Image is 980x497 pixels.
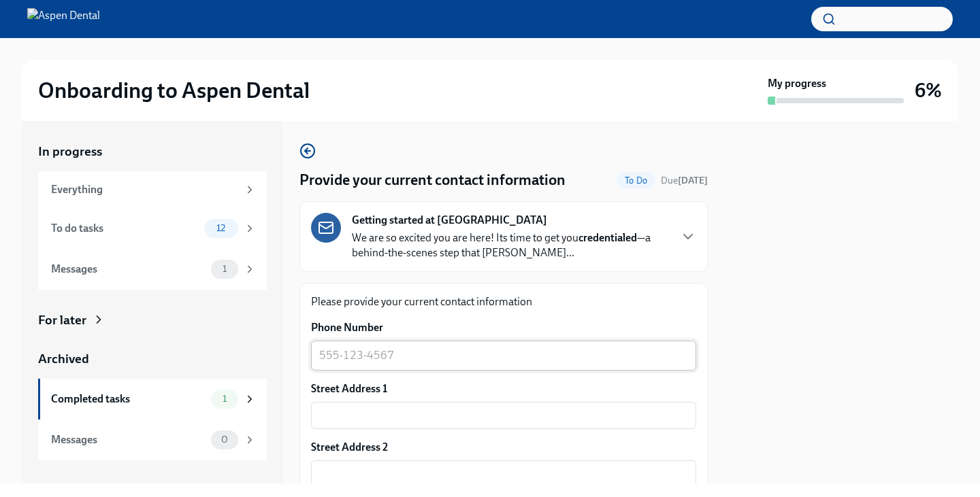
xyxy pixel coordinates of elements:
h2: Onboarding to Aspen Dental [38,77,310,104]
strong: My progress [768,76,826,91]
span: To Do [617,175,655,186]
a: Messages1 [38,249,267,290]
a: Completed tasks1 [38,379,267,419]
label: Street Address 2 [311,440,388,455]
a: For later [38,311,267,329]
a: Archived [38,350,267,368]
strong: Getting started at [GEOGRAPHIC_DATA] [352,213,547,228]
div: For later [38,311,86,329]
a: Messages0 [38,419,267,460]
strong: credentialed [578,231,637,244]
div: Completed tasks [51,392,206,407]
h4: Provide your current contact information [299,170,566,190]
p: Please provide your current contact information [311,294,696,309]
span: 1 [214,264,235,274]
strong: [DATE] [678,175,708,186]
h3: 6% [915,78,942,103]
div: Messages [51,432,206,447]
span: 0 [213,434,236,445]
label: Phone Number [311,320,696,335]
label: Street Address 1 [311,381,387,396]
span: 1 [214,394,235,404]
div: Everything [51,182,238,197]
a: In progress [38,143,267,160]
img: Aspen Dental [27,8,100,30]
a: Everything [38,171,267,208]
span: Due [661,175,708,186]
p: We are so excited you are here! Its time to get you —a behind-the-scenes step that [PERSON_NAME]... [352,230,669,260]
span: September 20th, 2025 09:00 [661,174,708,187]
div: Messages [51,262,206,277]
div: To do tasks [51,221,199,236]
a: To do tasks12 [38,208,267,249]
span: 12 [208,223,233,233]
